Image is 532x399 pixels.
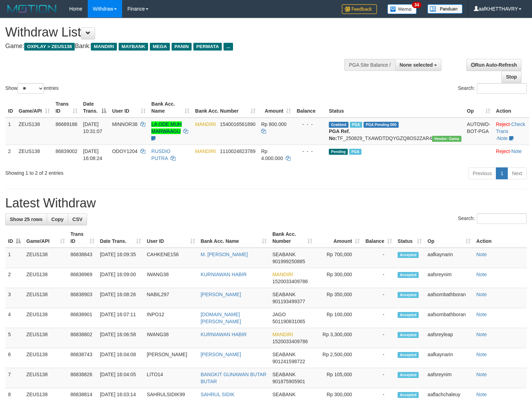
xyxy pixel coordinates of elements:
[192,98,258,118] th: Bank Acc. Number: activate to sort column ascending
[425,288,473,308] td: aafsombathboran
[496,148,510,154] a: Reject
[5,145,16,165] td: 2
[272,339,308,344] span: Copy 1520033409786 to clipboard
[24,228,68,248] th: Game/API: activate to sort column ascending
[68,268,97,288] td: 86838969
[5,25,348,39] h1: Withdraw List
[387,4,417,14] img: Button%20Memo.svg
[5,268,24,288] td: 2
[144,288,198,308] td: NABIL297
[201,352,241,357] a: [PERSON_NAME]
[350,122,362,128] span: Marked by aafkaynarin
[97,348,144,368] td: [DATE] 16:04:08
[201,392,235,397] a: SAHRUL SIDIK
[195,121,216,127] span: MANDIRI
[51,217,64,222] span: Copy
[151,121,181,134] a: LA ODE MUH MARWAAGU
[97,228,144,248] th: Date Trans.: activate to sort column ascending
[425,248,473,268] td: aafkaynarin
[427,4,463,14] img: panduan.png
[476,332,487,337] a: Note
[458,213,527,224] label: Search:
[261,121,286,127] span: Rp 800.000
[398,252,419,258] span: Accepted
[97,268,144,288] td: [DATE] 16:09:00
[5,308,24,328] td: 4
[5,167,217,177] div: Showing 1 to 2 of 2 entries
[272,319,305,324] span: Copy 501190831065 to clipboard
[151,148,170,161] a: RUSDIO PUTRA
[458,83,527,94] label: Search:
[83,121,102,134] span: [DATE] 10:31:07
[272,352,295,357] span: SEABANK
[5,4,59,14] img: MOTION_logo.png
[272,252,295,257] span: SEABANK
[24,368,68,388] td: ZEUS138
[144,248,198,268] td: CAHKENE156
[109,98,148,118] th: User ID: activate to sort column ascending
[119,43,148,51] span: MAYBANK
[272,279,308,284] span: Copy 1520033409786 to clipboard
[201,372,266,384] a: BANGKIT GUNAWAN BUTAR BUTAR
[144,368,198,388] td: LITO14
[363,268,395,288] td: -
[363,288,395,308] td: -
[144,308,198,328] td: INPO12
[272,259,305,264] span: Copy 901999250885 to clipboard
[55,121,77,127] span: 86689186
[18,83,44,94] select: Showentries
[315,328,363,348] td: Rp 3,300,000
[297,148,323,155] div: - - -
[412,2,421,8] span: 34
[5,328,24,348] td: 5
[425,228,473,248] th: Op: activate to sort column ascending
[425,348,473,368] td: aafkaynarin
[315,348,363,368] td: Rp 2,500,000
[24,248,68,268] td: ZEUS138
[5,43,348,50] h4: Game: Bank:
[5,288,24,308] td: 3
[201,312,241,324] a: [DOMAIN_NAME][PERSON_NAME]
[476,392,487,397] a: Note
[432,136,461,142] span: Vendor URL: https://trx31.1velocity.biz
[68,248,97,268] td: 86838843
[315,288,363,308] td: Rp 350,000
[349,149,361,155] span: Marked by aafsreyleap
[80,98,109,118] th: Date Trans.: activate to sort column descending
[24,268,68,288] td: ZEUS138
[395,59,442,71] button: None selected
[5,118,16,145] td: 1
[315,248,363,268] td: Rp 700,000
[342,4,377,14] img: Feedback.jpg
[398,292,419,298] span: Accepted
[398,372,419,378] span: Accepted
[464,118,493,145] td: AUTOWD-BOT-PGA
[24,328,68,348] td: ZEUS138
[468,167,496,179] a: Previous
[16,98,53,118] th: Game/API: activate to sort column ascending
[68,368,97,388] td: 86838826
[496,167,508,179] a: 1
[363,328,395,348] td: -
[272,272,293,277] span: MANDIRI
[5,83,59,94] label: Show entries
[5,98,16,118] th: ID
[144,228,198,248] th: User ID: activate to sort column ascending
[55,148,77,154] span: 86839002
[97,308,144,328] td: [DATE] 16:07:11
[425,268,473,288] td: aafsreynim
[272,392,295,397] span: SEABANK
[326,98,464,118] th: Status
[201,292,241,297] a: [PERSON_NAME]
[5,213,47,225] a: Show 25 rows
[5,196,527,210] h1: Latest Withdraw
[53,98,80,118] th: Trans ID: activate to sort column ascending
[315,268,363,288] td: Rp 300,000
[398,272,419,278] span: Accepted
[326,118,464,145] td: TF_250829_TXAWDTDQYGZQ8OS2ZAR4
[496,121,525,134] a: Check Trans
[476,312,487,317] a: Note
[425,308,473,328] td: aafsombathboran
[220,121,255,127] span: Copy 1540016561890 to clipboard
[425,328,473,348] td: aafsreyleap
